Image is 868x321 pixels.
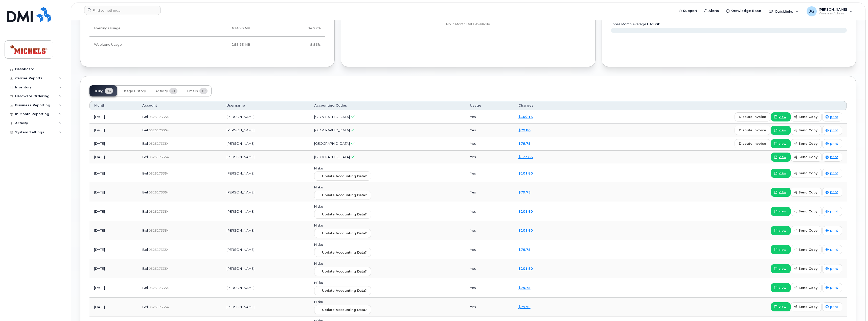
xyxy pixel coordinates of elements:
[169,88,177,94] span: 41
[142,171,149,175] span: Bell
[819,11,847,15] span: Wireless Admin
[779,285,786,290] span: view
[830,228,838,233] span: print
[791,283,822,292] button: send copy
[149,305,169,309] span: 0525173354
[149,210,169,213] span: 0525173354
[89,20,325,37] tr: Weekdays from 6:00pm to 8:00am
[222,298,310,317] td: [PERSON_NAME]
[465,298,514,317] td: Yes
[518,171,533,175] a: $101.80
[791,302,822,311] button: send copy
[798,247,817,252] span: send copy
[89,278,138,298] td: [DATE]
[314,141,350,145] span: [GEOGRAPHIC_DATA]
[518,155,533,159] a: $123.85
[791,153,822,162] button: send copy
[779,228,786,233] span: view
[830,171,838,176] span: print
[701,6,723,16] a: Alerts
[822,283,842,292] a: print
[222,278,310,298] td: [PERSON_NAME]
[89,164,138,183] td: [DATE]
[89,20,176,37] td: Evenings Usage
[830,115,838,119] span: print
[142,248,149,252] span: Bell
[465,137,514,151] td: Yes
[518,305,531,309] a: $79.75
[89,110,138,124] td: [DATE]
[142,128,149,132] span: Bell
[730,8,761,13] span: Knowledge Base
[314,210,371,219] button: Update Accounting Data?
[314,204,323,208] span: Nisku
[771,188,791,197] a: view
[798,171,817,176] span: send copy
[739,128,766,133] span: dispute invoice
[798,266,817,271] span: send copy
[739,141,766,146] span: dispute invoice
[709,8,719,13] span: Alerts
[830,155,838,159] span: print
[798,141,817,146] span: send copy
[314,248,371,257] button: Update Accounting Data?
[809,8,814,14] span: JG
[89,137,138,151] td: [DATE]
[830,141,838,146] span: print
[822,302,842,311] a: print
[314,286,371,295] button: Update Accounting Data?
[142,155,149,159] span: Bell
[222,240,310,259] td: [PERSON_NAME]
[675,6,701,16] a: Support
[830,305,838,309] span: print
[771,207,791,216] a: view
[518,190,531,194] a: $79.75
[779,305,786,309] span: view
[322,231,367,236] span: Update Accounting Data?
[518,286,531,290] a: $79.75
[142,141,149,145] span: Bell
[611,22,660,26] text: three month average
[314,171,371,181] button: Update Accounting Data?
[822,188,842,197] a: print
[771,126,791,135] a: view
[465,110,514,124] td: Yes
[779,128,786,133] span: view
[84,6,161,15] input: Find something...
[314,261,323,265] span: Nisku
[830,247,838,252] span: print
[822,207,842,216] a: print
[822,139,842,148] a: print
[314,305,371,314] button: Update Accounting Data?
[798,209,817,214] span: send copy
[822,169,842,178] a: print
[314,281,323,285] span: Nisku
[314,242,323,246] span: Nisku
[819,7,847,11] span: [PERSON_NAME]
[142,115,149,119] span: Bell
[518,266,533,270] a: $101.80
[149,155,169,159] span: 0525173354
[771,283,791,292] a: view
[222,101,310,110] th: Username
[314,191,371,200] button: Update Accounting Data?
[822,153,842,162] a: print
[822,226,842,235] a: print
[322,193,367,197] span: Update Accounting Data?
[465,221,514,240] td: Yes
[465,151,514,164] td: Yes
[89,124,138,137] td: [DATE]
[465,259,514,278] td: Yes
[822,112,842,121] a: print
[142,305,149,309] span: Bell
[518,209,533,213] a: $101.80
[830,266,838,271] span: print
[142,209,149,213] span: Bell
[255,20,326,37] td: 34.27%
[314,267,371,276] button: Update Accounting Data?
[89,151,138,164] td: [DATE]
[222,164,310,183] td: [PERSON_NAME]
[514,101,571,110] th: Charges
[222,183,310,202] td: [PERSON_NAME]
[779,209,786,214] span: view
